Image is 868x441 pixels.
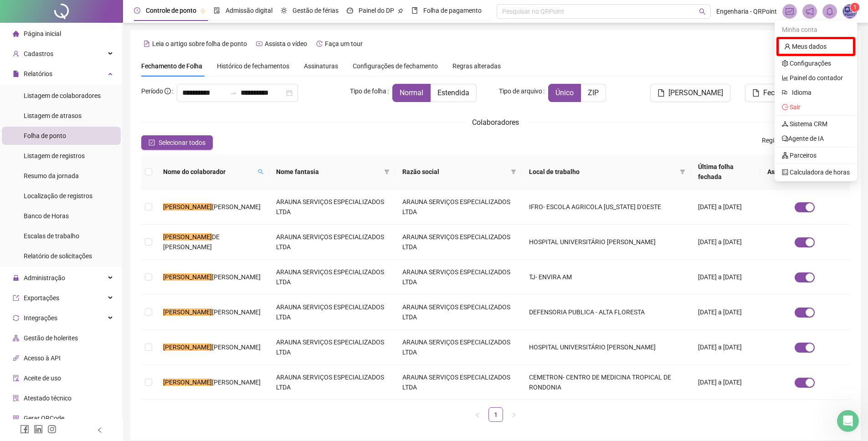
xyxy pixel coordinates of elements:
[304,63,338,69] span: Assinaturas
[141,135,213,150] button: Selecionar todos
[402,167,507,177] span: Razão social
[782,104,788,110] span: logout
[152,40,247,47] span: Leia o artigo sobre folha de ponto
[24,172,79,179] span: Resumo da jornada
[276,167,380,177] span: Nome fantasia
[24,294,59,302] span: Exportações
[522,365,691,400] td: CEMETRON- CENTRO DE MEDICINA TROPICAL DE RONDONIA
[522,330,691,365] td: HOSPITAL UNIVERSITÁRIO [PERSON_NAME]
[837,410,859,432] iframe: Intercom live chat
[13,31,19,37] span: home
[325,40,363,47] span: Faça um tour
[395,295,521,330] td: ARAUNA SERVIÇOS ESPECIALIZADOS LTDA
[24,334,78,342] span: Gestão de holerites
[782,87,788,97] span: flag
[24,395,72,402] span: Atestado técnico
[522,260,691,295] td: TJ- ENVIRA AM
[790,103,801,111] span: Sair
[24,50,53,57] span: Cadastros
[13,395,19,401] span: solution
[489,408,503,421] a: 1
[141,87,163,95] span: Período
[691,190,760,225] td: [DATE] a [DATE]
[350,86,386,96] span: Tipo de folha
[47,425,56,434] span: instagram
[716,6,777,16] span: Engenharia - QRPoint
[316,41,323,47] span: history
[24,252,92,260] span: Relatório de solicitações
[395,225,521,260] td: ARAUNA SERVIÇOS ESPECIALIZADOS LTDA
[212,273,261,281] span: [PERSON_NAME]
[212,344,261,351] span: [PERSON_NAME]
[24,354,61,362] span: Acesso à API
[13,295,19,301] span: export
[423,7,482,14] span: Folha de pagamento
[499,86,542,96] span: Tipo de arquivo
[762,137,827,144] span: Registros Selecionados
[522,295,691,330] td: DEFENSORIA PUBLICA - ALTA FLORESTA
[762,135,850,150] span: : 0 / 1605
[256,41,262,47] span: youtube
[395,330,521,365] td: ARAUNA SERVIÇOS ESPECIALIZADOS LTDA
[395,260,521,295] td: ARAUNA SERVIÇOS ESPECIALIZADOS LTDA
[680,169,685,174] span: filter
[475,412,480,418] span: left
[226,7,272,14] span: Admissão digital
[149,139,155,146] span: check-square
[293,7,339,14] span: Gestão de férias
[24,70,52,77] span: Relatórios
[384,169,390,174] span: filter
[163,167,254,177] span: Nome do colaborador
[269,190,395,225] td: ARAUNA SERVIÇOS ESPECIALIZADOS LTDA
[472,118,519,127] span: Colaboradores
[806,7,814,15] span: notification
[13,71,19,77] span: file
[200,8,205,14] span: pushpin
[163,273,212,281] mark: [PERSON_NAME]
[24,30,61,37] span: Página inicial
[13,275,19,281] span: lock
[782,60,831,67] a: setting Configurações
[782,169,850,176] a: calculator Calculadora de horas
[826,7,834,15] span: bell
[792,87,844,97] span: Idioma
[657,89,665,97] span: file
[691,330,760,365] td: [DATE] a [DATE]
[230,89,237,97] span: to
[230,89,237,97] span: swap-right
[395,365,521,400] td: ARAUNA SERVIÇOS ESPECIALIZADOS LTDA
[163,308,212,316] mark: [PERSON_NAME]
[258,169,263,174] span: search
[214,7,220,14] span: file-done
[24,92,101,99] span: Listagem de colaboradores
[411,7,418,14] span: book
[24,374,61,382] span: Aceite de uso
[776,22,855,37] div: Minha conta
[24,132,66,139] span: Folha de ponto
[24,112,82,119] span: Listagem de atrasos
[164,88,171,94] span: info-circle
[691,295,760,330] td: [DATE] a [DATE]
[212,308,261,316] span: [PERSON_NAME]
[691,260,760,295] td: [DATE] a [DATE]
[13,51,19,57] span: user-add
[20,425,29,434] span: facebook
[353,63,438,69] span: Configurações de fechamento
[699,8,706,15] span: search
[269,260,395,295] td: ARAUNA SERVIÇOS ESPECIALIZADOS LTDA
[782,152,817,159] a: apartment Parceiros
[850,3,859,12] sup: Atualize o seu contato no menu Meus Dados
[24,212,69,220] span: Banco de Horas
[488,407,503,422] li: 1
[24,415,64,422] span: Gerar QRCode
[97,427,103,433] span: left
[24,152,85,159] span: Listagem de registros
[24,274,65,282] span: Administração
[134,7,140,14] span: clock-circle
[691,225,760,260] td: [DATE] a [DATE]
[13,415,19,421] span: qrcode
[509,165,518,179] span: filter
[163,203,212,210] mark: [PERSON_NAME]
[691,365,760,400] td: [DATE] a [DATE]
[269,365,395,400] td: ARAUNA SERVIÇOS ESPECIALIZADOS LTDA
